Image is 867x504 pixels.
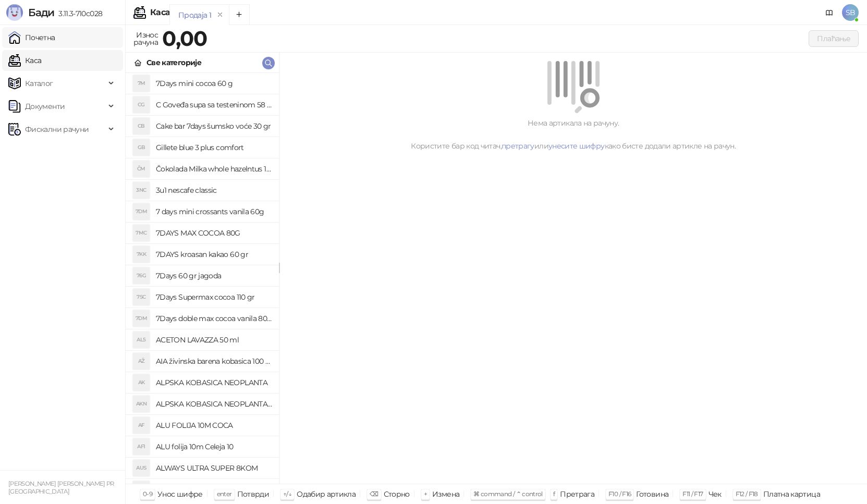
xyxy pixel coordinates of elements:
[156,203,273,220] h4: 7 days mini crossants vanila 60g
[133,118,150,134] div: CB
[608,490,631,498] span: F10 / F16
[229,4,250,25] button: Add tab
[156,417,273,434] h4: ALU FOLIJA 10M COCA
[156,481,273,498] h4: ALWAYS ultra ulošci 16kom
[133,438,150,455] div: AF1
[156,289,273,305] h4: 7Days Supermax cocoa 110 gr
[156,75,273,92] h4: 7Days mini cocoa 60 g
[8,50,41,71] a: Каса
[156,118,273,134] h4: Cake bar 7days šumsko voće 30 gr
[133,396,150,412] div: AKN
[133,96,150,113] div: CG
[156,331,273,348] h4: ACETON LAVAZZA 50 ml
[133,161,150,177] div: ČM
[217,490,232,498] span: enter
[156,460,273,476] h4: ALWAYS ULTRA SUPER 8KOM
[213,10,227,19] button: remove
[156,139,273,156] h4: Gillete blue 3 plus comfort
[370,490,378,498] span: ⌫
[432,487,459,501] div: Измена
[682,490,703,498] span: F11 / F17
[156,246,273,263] h4: 7DAYS kroasan kakao 60 gr
[133,353,150,370] div: AŽ
[133,289,150,305] div: 7SC
[133,203,150,220] div: 7DM
[133,374,150,391] div: AK
[133,417,150,434] div: AF
[157,487,203,501] div: Унос шифре
[178,9,211,21] div: Продаја 1
[548,141,605,151] a: унесите шифру
[133,331,150,348] div: AL5
[560,487,594,501] div: Претрага
[156,374,273,391] h4: ALPSKA KOBASICA NEOPLANTA
[763,487,820,501] div: Платна картица
[237,487,270,501] div: Потврди
[54,9,102,18] span: 3.11.3-710c028
[25,96,65,117] span: Документи
[553,490,555,498] span: f
[709,487,722,501] div: Чек
[143,490,152,498] span: 0-9
[809,30,859,47] button: Плаћање
[156,353,273,370] h4: AIA živinska barena kobasica 100 gr
[384,487,410,501] div: Сторно
[133,460,150,476] div: AUS
[133,182,150,199] div: 3NC
[736,490,758,498] span: F12 / F18
[842,4,859,21] span: SB
[133,310,150,327] div: 7DM
[502,141,534,151] a: претрагу
[8,480,114,495] small: [PERSON_NAME] [PERSON_NAME] PR [GEOGRAPHIC_DATA]
[156,310,273,327] h4: 7Days doble max cocoa vanila 80 gr
[156,161,273,177] h4: Čokolada Milka whole hazelntus 100 gr
[133,75,150,92] div: 7M
[424,490,427,498] span: +
[156,267,273,284] h4: 7Days 60 gr jagoda
[636,487,668,501] div: Готовина
[131,28,160,49] div: Износ рачуна
[292,117,854,152] div: Нема артикала на рачуну. Користите бар код читач, или како бисте додали артикле на рачун.
[8,27,55,48] a: Почетна
[126,73,281,484] div: grid
[6,4,23,21] img: Logo
[156,225,273,241] h4: 7DAYS MAX COCOA 80G
[28,6,54,19] span: Бади
[162,26,207,51] strong: 0,00
[821,4,838,21] a: Документација
[146,57,201,68] div: Све категорије
[297,487,356,501] div: Одабир артикла
[473,490,543,498] span: ⌘ command / ⌃ control
[133,139,150,156] div: GB
[156,396,273,412] h4: ALPSKA KOBASICA NEOPLANTA 1kg
[133,481,150,498] div: AUU
[25,119,89,140] span: Фискални рачуни
[156,182,273,199] h4: 3u1 nescafe classic
[283,490,291,498] span: ↑/↓
[133,267,150,284] div: 76G
[133,246,150,263] div: 7KK
[150,8,170,17] div: Каса
[133,225,150,241] div: 7MC
[156,438,273,455] h4: ALU folija 10m Celeja 10
[25,73,53,94] span: Каталог
[156,96,273,113] h4: C Goveđa supa sa testeninom 58 grama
